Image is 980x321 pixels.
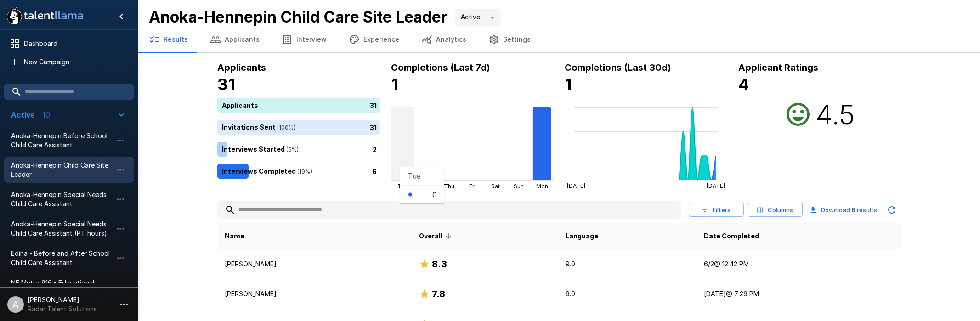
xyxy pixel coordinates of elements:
[391,62,490,73] b: Completions (Last 7d)
[370,100,377,110] p: 31
[738,62,818,73] b: Applicant Ratings
[806,201,881,219] button: Download 6 results
[706,182,725,189] tspan: [DATE]
[373,144,377,154] p: 2
[455,9,501,26] div: Active
[391,75,398,94] b: 1
[432,287,445,301] h6: 7.8
[565,62,671,73] b: Completions (Last 30d)
[149,7,448,26] b: Anoka-Hennepin Child Care Site Leader
[514,183,524,190] tspan: Sun
[217,62,266,73] b: Applicants
[851,206,855,214] b: 6
[397,183,408,190] tspan: Tue
[697,279,901,309] td: [DATE] @ 7:29 PM
[138,27,199,52] button: Results
[704,231,759,242] span: Date Completed
[410,27,477,52] button: Analytics
[536,183,548,190] tspan: Mon
[370,122,377,132] p: 31
[199,27,271,52] button: Applicants
[469,183,476,190] tspan: Fri
[566,259,689,269] p: 9.0
[338,27,410,52] button: Experience
[748,203,803,217] button: Columns
[271,27,338,52] button: Interview
[372,166,377,176] p: 6
[566,289,689,298] p: 9.0
[419,183,431,190] tspan: Wed
[225,231,244,242] span: Name
[566,231,598,242] span: Language
[567,182,585,189] tspan: [DATE]
[225,289,405,298] p: [PERSON_NAME]
[443,183,454,190] tspan: Thu
[689,203,744,217] button: Filters
[477,27,542,52] button: Settings
[565,75,572,94] b: 1
[419,231,454,242] span: Overall
[738,75,749,94] b: 4
[225,259,405,269] p: [PERSON_NAME]
[816,98,855,131] h2: 4.5
[217,75,235,94] b: 31
[697,249,901,279] td: 6/2 @ 12:42 PM
[432,257,447,271] h6: 8.3
[883,201,901,219] button: Updated Today - 9:33 AM
[491,183,500,190] tspan: Sat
